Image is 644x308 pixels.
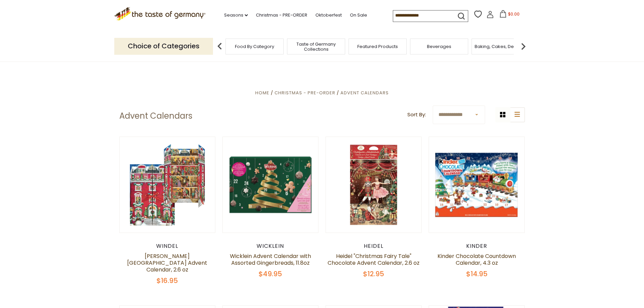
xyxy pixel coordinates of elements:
[230,252,311,267] a: Wicklein Advent Calendar with Assorted Gingerbreads, 11.8oz
[213,40,226,53] img: previous arrow
[517,40,530,53] img: next arrow
[120,137,215,233] img: Windel Manor House Advent Calendar, 2.6 oz
[224,11,248,19] a: Seasons
[119,243,216,250] div: Windel
[326,137,422,233] img: Heidel "Christmas Fairy Tale" Chocolate Advent Calendar, 2.6 oz
[350,11,367,19] a: On Sale
[114,38,213,54] p: Choice of Categories
[223,137,318,233] img: Wicklein Advent Calendar with Assorted Gingerbreads, 11.8oz
[429,137,525,233] img: Kinder Chocolate Countdown Calendar, 4.3 oz
[437,252,516,267] a: Kinder Chocolate Countdown Calendar, 4.3 oz
[475,44,527,49] a: Baking, Cakes, Desserts
[256,11,307,19] a: Christmas - PRE-ORDER
[235,44,274,49] a: Food By Category
[495,10,524,20] button: $0.00
[127,252,207,274] a: [PERSON_NAME][GEOGRAPHIC_DATA] Advent Calendar, 2.6 oz
[407,111,426,119] label: Sort By:
[326,243,422,250] div: Heidel
[119,111,192,121] h1: Advent Calendars
[255,90,269,96] a: Home
[222,243,319,250] div: Wicklein
[315,11,342,19] a: Oktoberfest
[157,276,178,285] span: $16.95
[427,44,451,49] a: Beverages
[363,269,384,279] span: $12.95
[340,90,389,96] a: Advent Calendars
[275,90,335,96] a: Christmas - PRE-ORDER
[328,252,420,267] a: Heidel "Christmas Fairy Tale" Chocolate Advent Calendar, 2.6 oz
[357,44,398,49] a: Featured Products
[429,243,525,250] div: Kinder
[289,42,343,52] a: Taste of Germany Collections
[466,269,487,279] span: $14.95
[508,11,520,17] span: $0.00
[259,269,282,279] span: $49.95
